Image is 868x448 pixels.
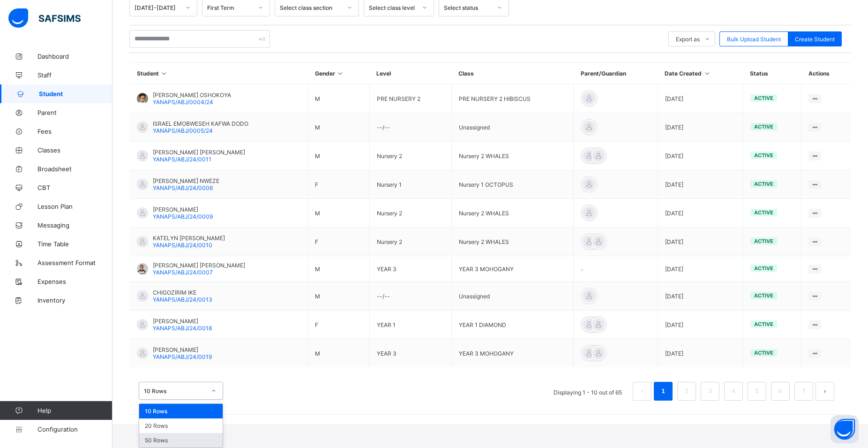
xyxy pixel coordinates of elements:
span: Lesson Plan [37,203,112,210]
span: YANAPS/ABJ/24/0011 [153,156,211,163]
span: Assessment Format [37,259,112,266]
td: F [308,311,369,339]
span: Staff [37,71,112,79]
i: Sort in Ascending Order [703,70,711,77]
span: Broadsheet [37,165,112,173]
span: Configuration [37,425,112,433]
span: Time Table [37,240,112,248]
td: F [308,170,369,199]
a: 1 [658,385,667,397]
span: Expenses [37,278,112,285]
span: YANAPS/ABJ/24/0019 [153,353,212,360]
td: [DATE] [658,84,743,113]
td: M [308,339,369,368]
td: PRE NURSERY 2 [369,84,451,113]
li: 1 [654,382,673,401]
span: ISRAEL EMOBWESEH KAFWA DODO [153,120,248,127]
span: active [754,123,773,130]
div: First Term [207,4,253,11]
span: active [754,95,773,101]
a: 2 [682,385,691,397]
span: YANAPS/ABJ/24/0006 [153,184,213,191]
span: CHIGOZIRIM IKE [153,289,212,296]
td: M [308,113,369,142]
td: [DATE] [658,256,743,282]
span: [PERSON_NAME] OSHOKOYA [153,91,231,99]
td: [DATE] [658,199,743,228]
span: YANAPS/ABJ/0004/24 [153,99,213,106]
td: [DATE] [658,113,743,142]
th: Actions [801,63,851,84]
span: [PERSON_NAME] [153,206,213,213]
div: [DATE]-[DATE] [135,4,180,11]
span: [PERSON_NAME] [PERSON_NAME] [153,262,245,269]
td: Unassigned [451,113,573,142]
li: 7 [794,382,813,401]
li: 4 [724,382,743,401]
li: 5 [748,382,766,401]
span: active [754,321,773,327]
span: active [754,238,773,244]
span: [PERSON_NAME] [153,346,212,353]
button: prev page [633,382,651,401]
td: [DATE] [658,142,743,170]
a: 4 [729,385,738,397]
span: active [754,209,773,216]
span: YANAPS/ABJ/24/0009 [153,213,213,220]
li: 下一页 [816,382,834,401]
td: Nursery 2 [369,199,451,228]
td: [DATE] [658,170,743,199]
td: [DATE] [658,339,743,368]
button: Open asap [831,415,859,443]
li: 6 [771,382,790,401]
li: Displaying 1 - 10 out of 65 [546,382,629,401]
div: 50 Rows [139,433,223,448]
span: Classes [37,146,112,154]
span: active [754,181,773,187]
span: active [754,292,773,299]
span: Student [39,90,112,98]
td: [DATE] [658,311,743,339]
div: 10 Rows [139,404,223,418]
td: F [308,228,369,256]
li: 上一页 [633,382,651,401]
td: [DATE] [658,228,743,256]
div: Select class level [369,4,417,11]
span: Fees [37,128,112,135]
span: YANAPS/ABJ/24/0007 [153,269,213,276]
span: Create Student [795,36,835,43]
a: 6 [776,385,785,397]
th: Gender [308,63,369,84]
span: [PERSON_NAME] NWEZE [153,177,219,184]
th: Parent/Guardian [574,63,658,84]
span: KATELYN [PERSON_NAME] [153,235,225,242]
span: active [754,265,773,272]
span: Messaging [37,221,112,229]
td: M [308,84,369,113]
span: Parent [37,109,112,116]
li: 3 [701,382,719,401]
td: M [308,142,369,170]
td: M [308,282,369,311]
td: Nursery 1 [369,170,451,199]
span: Help [37,407,112,414]
span: Inventory [37,296,112,304]
th: Level [369,63,451,84]
div: 20 Rows [139,418,223,433]
td: YEAR 3 [369,339,451,368]
i: Sort in Ascending Order [160,70,168,77]
th: Student [130,63,308,84]
span: YANAPS/ABJ/24/0010 [153,242,212,249]
th: Class [451,63,573,84]
img: safsims [8,8,81,28]
span: Bulk Upload Student [727,36,781,43]
th: Status [743,63,801,84]
span: YANAPS/ABJ/24/0018 [153,325,212,332]
td: YEAR 3 MOHOGANY [451,339,573,368]
div: Select status [444,4,492,11]
td: PRE NURSERY 2 HIBISCUS [451,84,573,113]
a: 3 [705,385,714,397]
span: [PERSON_NAME] [153,318,212,325]
td: Nursery 2 WHALES [451,142,573,170]
span: YANAPS/ABJ/0005/24 [153,127,213,134]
